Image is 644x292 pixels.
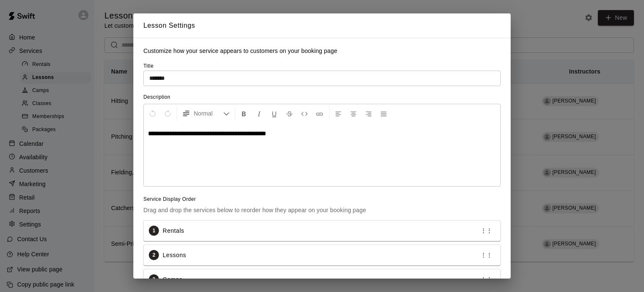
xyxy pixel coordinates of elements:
[149,226,159,236] div: 1
[133,13,511,38] h2: Lesson Settings
[312,106,327,121] button: Insert Link
[163,275,182,284] p: Camps
[163,251,186,260] p: Lessons
[237,106,251,121] button: Format Bold
[346,106,361,121] button: Center Align
[377,106,391,121] button: Justify Align
[194,109,223,118] span: Normal
[143,206,501,214] p: Drag and drop the services below to reorder how they appear on your booking page
[143,63,153,69] span: Title
[282,106,296,121] button: Format Strikethrough
[179,106,233,121] button: Formatting Options
[161,106,175,121] button: Redo
[145,106,160,121] button: Undo
[297,106,312,121] button: Insert Code
[267,106,281,121] button: Format Underline
[480,226,492,235] p: ⋮⋮
[480,251,492,259] p: ⋮⋮
[331,106,345,121] button: Left Align
[143,195,501,204] span: Service Display Order
[143,94,170,100] span: Description
[149,250,159,260] div: 2
[163,226,184,235] p: Rentals
[480,275,492,284] p: ⋮⋮
[361,106,376,121] button: Right Align
[143,47,501,55] p: Customize how your service appears to customers on your booking page
[149,274,159,284] div: 3
[252,106,266,121] button: Format Italics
